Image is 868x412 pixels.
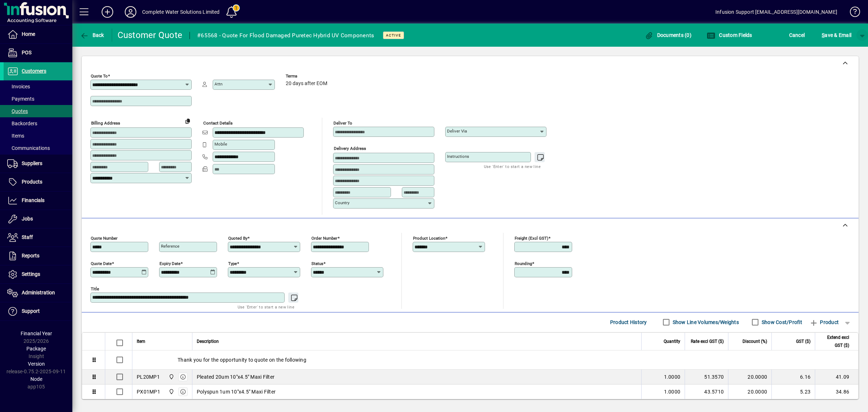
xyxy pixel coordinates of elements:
[796,337,810,345] span: GST ($)
[197,373,275,381] span: Pleated 20um 10"x4.5" Maxi Filter
[4,25,72,43] a: Home
[515,261,532,266] mat-label: Rounding
[22,216,33,222] span: Jobs
[197,337,219,345] span: Description
[197,30,374,41] div: #65568 - Quote For Flood Damaged Puretec Hybrid UV Components
[664,388,681,395] span: 1.0000
[691,337,724,345] span: Rate excl GST ($)
[7,84,30,89] span: Invoices
[91,286,99,291] mat-label: Title
[806,316,842,329] button: Product
[4,142,72,154] a: Communications
[80,32,104,38] span: Back
[771,370,815,384] td: 6.16
[413,235,445,240] mat-label: Product location
[515,235,548,240] mat-label: Freight (excl GST)
[4,210,72,228] a: Jobs
[286,74,329,79] span: Terms
[238,303,294,311] mat-hint: Use 'Enter' to start a new line
[705,29,754,42] button: Custom Fields
[4,192,72,210] a: Financials
[22,234,33,240] span: Staff
[22,308,40,314] span: Support
[167,388,175,396] span: Motueka
[214,81,222,87] mat-label: Attn
[119,5,142,18] button: Profile
[30,376,42,382] span: Node
[484,162,541,171] mat-hint: Use 'Enter' to start a new line
[159,261,180,266] mat-label: Expiry date
[167,373,175,381] span: Motueka
[610,316,647,328] span: Product History
[822,29,851,41] span: ave & Email
[22,160,42,166] span: Suppliers
[689,373,724,381] div: 51.3570
[72,29,112,42] app-page-header-button: Back
[671,319,739,326] label: Show Line Volumes/Weights
[4,117,72,130] a: Backorders
[607,316,650,329] button: Product History
[161,244,179,249] mat-label: Reference
[91,235,118,240] mat-label: Quote number
[728,370,771,384] td: 20.0000
[311,261,323,266] mat-label: Status
[286,81,327,87] span: 20 days after EOM
[644,32,692,38] span: Documents (0)
[132,350,858,369] div: Thank you for the opportunity to quote on the following
[4,302,72,320] a: Support
[214,142,227,147] mat-label: Mobile
[96,5,119,18] button: Add
[22,271,40,277] span: Settings
[787,29,807,42] button: Cancel
[22,31,35,37] span: Home
[815,370,858,384] td: 41.09
[118,29,183,41] div: Customer Quote
[22,68,46,74] span: Customers
[4,130,72,142] a: Items
[91,73,108,79] mat-label: Quote To
[4,247,72,265] a: Reports
[7,96,34,102] span: Payments
[228,235,247,240] mat-label: Quoted by
[4,284,72,302] a: Administration
[22,290,55,295] span: Administration
[447,129,467,134] mat-label: Deliver via
[815,384,858,399] td: 34.86
[28,361,45,367] span: Version
[311,235,337,240] mat-label: Order number
[333,121,352,126] mat-label: Deliver To
[664,373,681,381] span: 1.0000
[447,154,469,159] mat-label: Instructions
[809,316,839,328] span: Product
[22,197,44,203] span: Financials
[137,388,160,395] div: PX01MP1
[818,29,855,42] button: Save & Email
[771,384,815,399] td: 5.23
[4,105,72,117] a: Quotes
[760,319,802,326] label: Show Cost/Profit
[4,155,72,173] a: Suppliers
[21,331,52,336] span: Financial Year
[78,29,106,42] button: Back
[22,253,39,258] span: Reports
[4,173,72,191] a: Products
[643,29,693,42] button: Documents (0)
[91,261,112,266] mat-label: Quote date
[22,179,42,185] span: Products
[142,6,220,18] div: Complete Water Solutions Limited
[707,32,752,38] span: Custom Fields
[22,50,31,55] span: POS
[7,145,50,151] span: Communications
[7,108,28,114] span: Quotes
[728,384,771,399] td: 20.0000
[26,346,46,352] span: Package
[4,93,72,105] a: Payments
[7,121,37,126] span: Backorders
[7,133,24,139] span: Items
[137,337,145,345] span: Item
[4,228,72,247] a: Staff
[386,33,401,38] span: Active
[789,29,805,41] span: Cancel
[689,388,724,395] div: 43.5710
[4,265,72,283] a: Settings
